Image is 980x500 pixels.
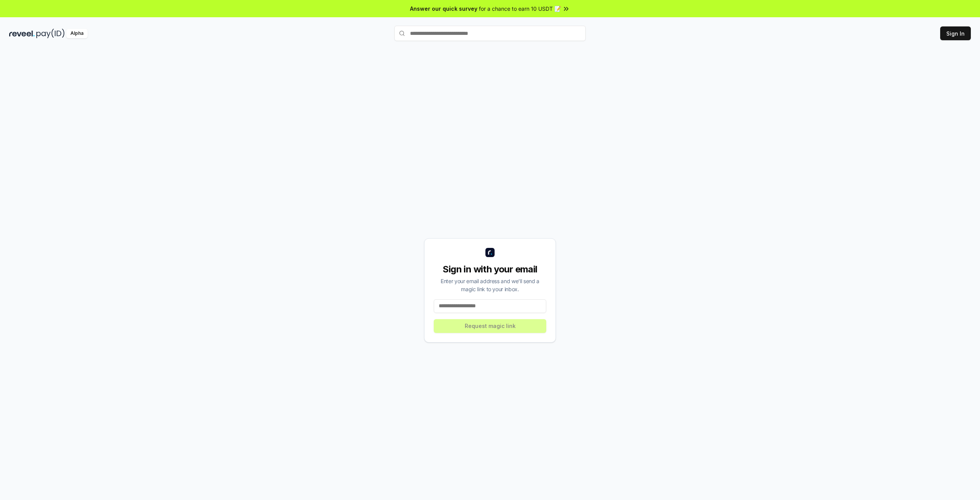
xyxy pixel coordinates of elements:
div: Enter your email address and we’ll send a magic link to your inbox. [434,277,546,293]
div: Sign in with your email [434,263,546,275]
img: pay_id [36,29,65,38]
span: Answer our quick survey [410,5,477,13]
span: for a chance to earn 10 USDT 📝 [479,5,561,13]
button: Sign In [940,26,971,40]
div: Alpha [66,29,88,38]
img: reveel_dark [9,29,35,38]
img: logo_small [485,248,495,257]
